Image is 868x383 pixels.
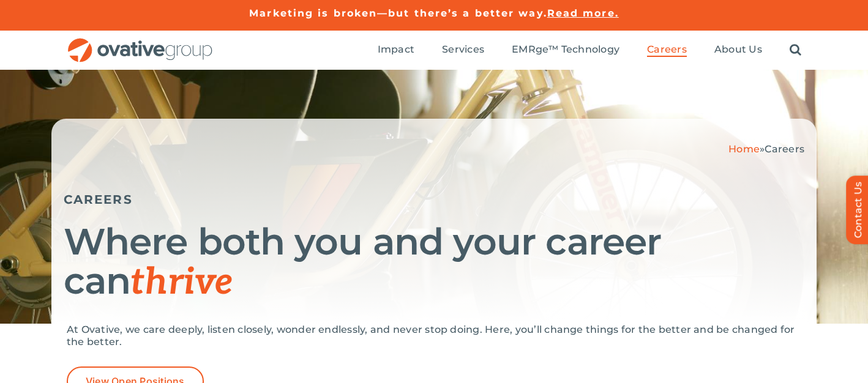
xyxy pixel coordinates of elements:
h5: CAREERS [64,192,804,207]
a: Home [728,143,760,155]
a: About Us [714,43,762,57]
h1: Where both you and your career can [64,222,804,302]
p: At Ovative, we care deeply, listen closely, wonder endlessly, and never stop doing. Here, you’ll ... [67,324,801,348]
span: EMRge™ Technology [512,43,619,56]
a: Read more. [547,7,619,19]
span: About Us [714,43,762,56]
a: OG_Full_horizontal_RGB [67,37,214,48]
a: Careers [647,43,687,57]
a: Search [790,43,801,57]
a: Impact [378,43,414,57]
span: Careers [765,143,804,155]
span: Impact [378,43,414,56]
span: Careers [647,43,687,56]
a: Marketing is broken—but there’s a better way. [249,7,547,19]
a: EMRge™ Technology [512,43,619,57]
span: thrive [130,261,233,305]
span: » [728,143,804,155]
a: Services [442,43,484,57]
nav: Menu [378,31,801,70]
span: Services [442,43,484,56]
